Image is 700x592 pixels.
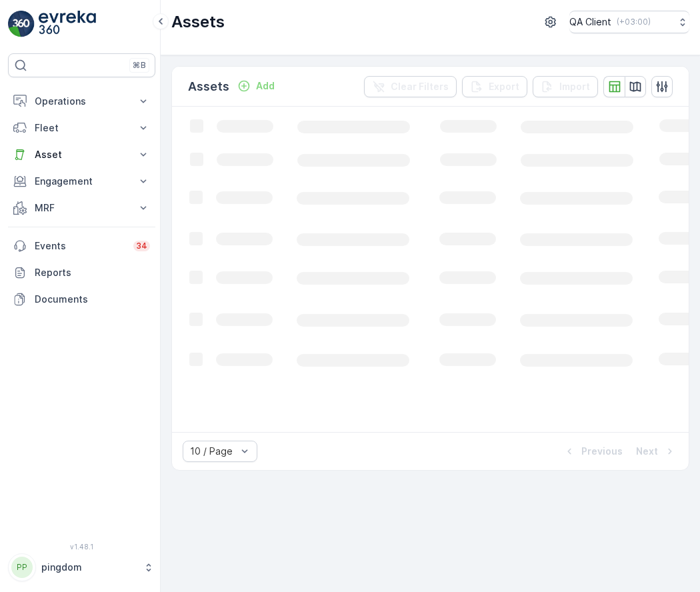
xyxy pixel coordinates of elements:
[489,80,519,93] p: Export
[8,88,155,115] button: Operations
[35,201,129,215] p: MRF
[533,76,598,97] button: Import
[8,553,155,581] button: PPpingdom
[171,11,225,33] p: Assets
[35,293,150,306] p: Documents
[35,266,150,279] p: Reports
[8,259,155,286] a: Reports
[35,175,129,188] p: Engagement
[559,80,590,93] p: Import
[8,11,35,37] img: logo
[232,78,280,94] button: Add
[188,77,229,96] p: Assets
[617,17,651,27] p: ( +03:00 )
[8,168,155,195] button: Engagement
[8,141,155,168] button: Asset
[391,80,449,93] p: Clear Filters
[462,76,527,97] button: Export
[35,239,125,253] p: Events
[35,121,129,135] p: Fleet
[569,11,689,33] button: QA Client(+03:00)
[133,60,146,71] p: ⌘B
[581,445,623,458] p: Previous
[35,148,129,161] p: Asset
[35,95,129,108] p: Operations
[41,561,137,574] p: pingdom
[256,79,275,93] p: Add
[364,76,457,97] button: Clear Filters
[136,241,147,251] p: 34
[635,443,678,459] button: Next
[561,443,624,459] button: Previous
[8,115,155,141] button: Fleet
[39,11,96,37] img: logo_light-DOdMpM7g.png
[636,445,658,458] p: Next
[8,195,155,221] button: MRF
[569,15,611,29] p: QA Client
[8,233,155,259] a: Events34
[8,543,155,551] span: v 1.48.1
[11,557,33,578] div: PP
[8,286,155,313] a: Documents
